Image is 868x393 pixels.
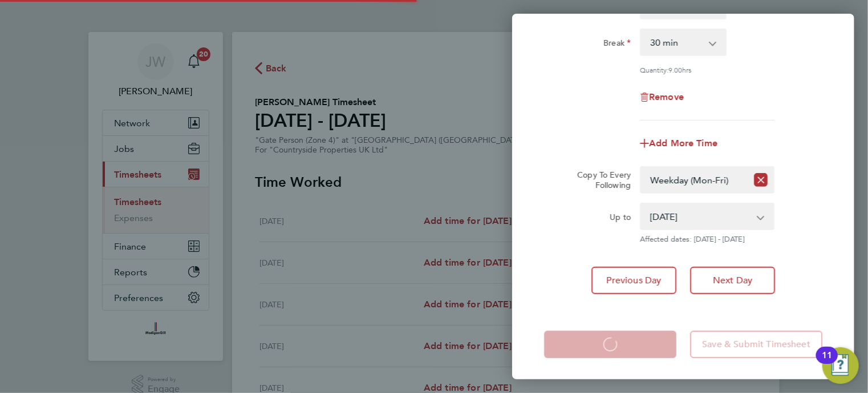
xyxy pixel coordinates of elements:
[610,212,631,226] label: Up to
[640,93,684,102] button: Remove
[754,167,768,193] button: Reset selection
[822,347,859,384] button: Open Resource Center, 11 new notifications
[568,170,631,190] label: Copy To Every Following
[640,235,774,244] span: Affected dates: [DATE] - [DATE]
[640,65,774,74] div: Quantity: hrs
[668,65,682,74] span: 9.00
[690,267,775,294] button: Next Day
[649,91,684,102] span: Remove
[713,275,752,286] span: Next Day
[649,138,717,149] span: Add More Time
[607,275,662,286] span: Previous Day
[591,267,676,294] button: Previous Day
[640,139,717,148] button: Add More Time
[603,38,631,51] label: Break
[822,355,832,370] div: 11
